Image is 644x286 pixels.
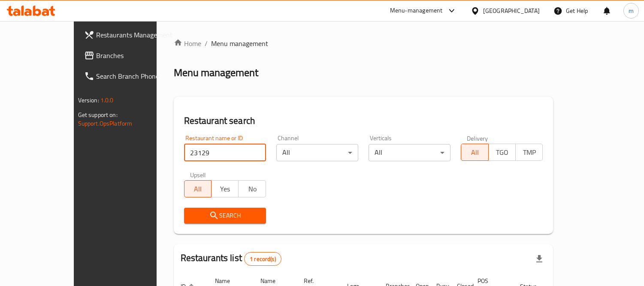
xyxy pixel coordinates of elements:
[174,38,201,49] a: Home
[483,6,540,15] div: [GEOGRAPHIC_DATA]
[96,30,175,40] span: Restaurants Management
[181,252,281,266] h2: Restaurants list
[184,180,212,197] button: All
[369,144,450,161] div: All
[276,144,358,161] div: All
[211,180,239,197] button: Yes
[77,66,181,86] a: Search Branch Phone
[461,144,488,161] button: All
[78,118,133,129] a: Support.OpsPlatform
[238,180,266,197] button: No
[96,50,175,61] span: Branches
[78,95,99,106] span: Version:
[100,95,114,106] span: 1.0.0
[629,6,634,15] span: m
[96,71,175,81] span: Search Branch Phone
[465,146,485,159] span: All
[184,208,266,224] button: Search
[174,38,553,49] nav: breadcrumb
[244,252,281,266] div: Total records count
[188,183,208,195] span: All
[78,109,118,120] span: Get support on:
[174,66,258,80] h2: Menu management
[77,45,181,66] a: Branches
[205,38,208,49] li: /
[519,146,539,159] span: TMP
[184,114,543,127] h2: Restaurant search
[190,172,206,178] label: Upsell
[492,146,512,159] span: TGO
[211,38,268,49] span: Menu management
[77,25,181,45] a: Restaurants Management
[184,144,266,161] input: Search for restaurant name or ID..
[467,135,488,141] label: Delivery
[390,6,443,16] div: Menu-management
[215,183,235,195] span: Yes
[242,183,262,195] span: No
[191,210,259,221] span: Search
[488,144,516,161] button: TGO
[515,144,543,161] button: TMP
[245,255,281,263] span: 1 record(s)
